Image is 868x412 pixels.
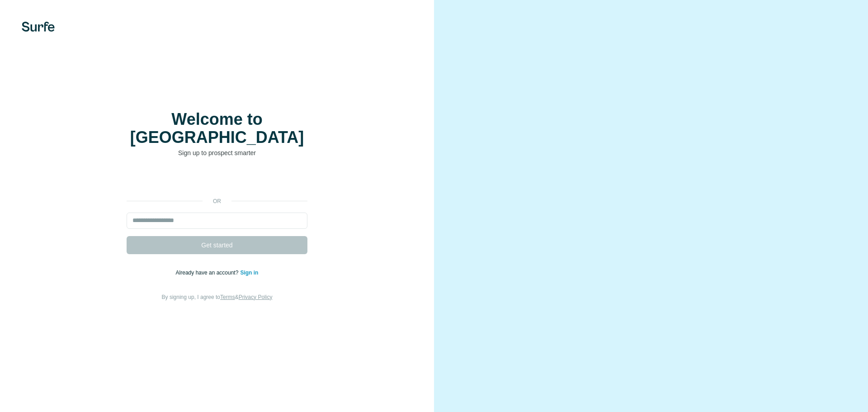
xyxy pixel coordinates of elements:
[127,110,307,147] h1: Welcome to [GEOGRAPHIC_DATA]
[240,270,258,276] a: Sign in
[220,294,235,300] a: Terms
[162,294,273,300] span: By signing up, I agree to &
[176,270,241,276] span: Already have an account?
[22,22,55,32] img: Surfe's logo
[203,197,231,205] p: or
[239,294,273,300] a: Privacy Policy
[127,148,307,157] p: Sign up to prospect smarter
